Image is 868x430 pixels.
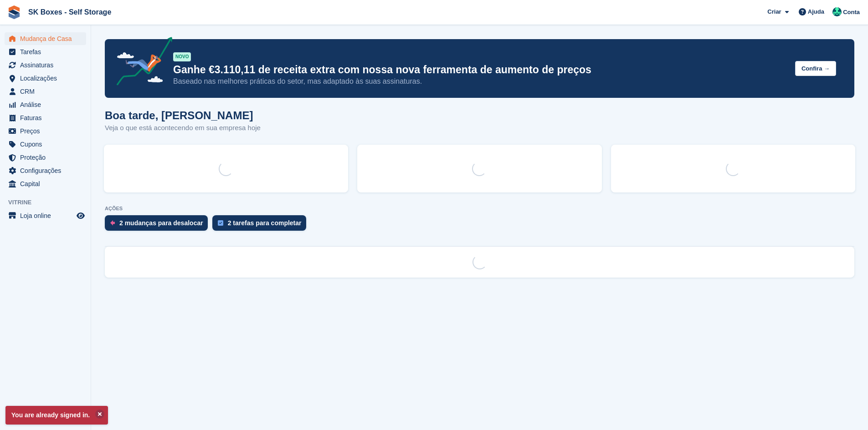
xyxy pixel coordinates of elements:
[228,219,302,227] div: 2 tarefas para completar
[20,46,75,58] span: Tarefas
[212,215,311,235] a: 2 tarefas para completar
[5,209,86,222] a: menu
[20,85,75,98] span: CRM
[5,406,108,425] p: You are already signed in.
[5,98,86,111] a: menu
[20,111,75,124] span: Faturas
[5,46,86,58] a: menu
[105,215,212,235] a: 2 mudanças para desalocar
[20,177,75,190] span: Capital
[110,220,115,226] img: move_outs_to_deallocate_icon-f764333ba52eb49d3ac5e1228854f67142a1ed5810a6f6cc68b1a99e826820c5.svg
[5,151,86,164] a: menu
[173,76,788,86] p: Baseado nas melhores práticas do setor, mas adaptado às suas assinaturas.
[109,37,173,89] img: price-adjustments-announcement-icon-8257ccfd72463d97f412b2fc003d46551f7dbcb40ab6d574587a9cd5c0d94...
[20,32,75,45] span: Mudança de Casa
[8,198,91,207] span: Vitrine
[843,8,860,17] span: Conta
[5,164,86,177] a: menu
[173,52,191,61] div: NOVO
[5,125,86,137] a: menu
[5,59,86,71] a: menu
[75,210,86,221] a: Loja de pré-visualização
[808,7,824,16] span: Ajuda
[5,138,86,151] a: menu
[5,111,86,124] a: menu
[5,177,86,190] a: menu
[5,72,86,85] a: menu
[20,72,75,85] span: Localizações
[25,5,115,20] a: SK Boxes - Self Storage
[20,164,75,177] span: Configurações
[119,219,203,227] div: 2 mudanças para desalocar
[105,109,261,121] h1: Boa tarde, [PERSON_NAME]
[20,125,75,137] span: Preços
[20,138,75,151] span: Cupons
[20,98,75,111] span: Análise
[173,63,788,76] p: Ganhe €3.110,11 de receita extra com nossa nova ferramenta de aumento de preços
[5,32,86,45] a: menu
[20,59,75,71] span: Assinaturas
[20,209,75,222] span: Loja online
[20,151,75,164] span: Proteção
[832,7,842,16] img: Cláudio Borges
[105,206,854,212] p: AÇÕES
[795,61,836,76] button: Confira →
[7,5,21,19] img: stora-icon-8386f47178a22dfd0bd8f6a31ec36ba5ce8667c1dd55bd0f319d3a0aa187defe.svg
[5,85,86,98] a: menu
[105,123,261,133] p: Veja o que está acontecendo em sua empresa hoje
[218,220,223,226] img: task-75834270c22a3079a89374b754ae025e5fb1db73e45f91037f5363f120a921f8.svg
[767,7,781,16] span: Criar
